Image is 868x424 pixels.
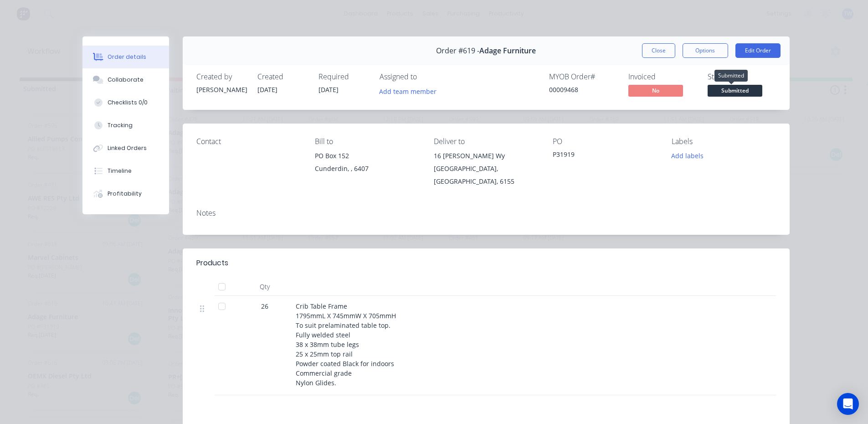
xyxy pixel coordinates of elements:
[261,301,268,311] span: 26
[672,137,776,146] div: Labels
[553,150,657,162] div: P31919
[714,70,748,82] div: Submitted
[628,85,683,96] span: No
[628,72,697,81] div: Invoiced
[434,150,538,188] div: 16 [PERSON_NAME] Wy[GEOGRAPHIC_DATA], [GEOGRAPHIC_DATA], 6155
[549,72,617,81] div: MYOB Order #
[108,98,148,107] div: Checklists 0/0
[553,137,657,146] div: PO
[374,85,441,97] button: Add team member
[108,76,144,84] div: Collaborate
[196,85,247,94] div: [PERSON_NAME]
[82,137,169,160] button: Linked Orders
[296,302,396,387] span: Crib Table Frame 1795mmL X 745mmW X 705mmH To suit prelaminated table top. Fully welded steel 38 ...
[380,85,442,97] button: Add team member
[434,162,538,188] div: [GEOGRAPHIC_DATA], [GEOGRAPHIC_DATA], 6155
[82,114,169,137] button: Tracking
[837,393,859,415] div: Open Intercom Messenger
[315,150,419,179] div: PO Box 152Cunderdin, , 6407
[108,121,133,129] div: Tracking
[315,162,419,175] div: Cunderdin, , 6407
[82,68,169,91] button: Collaborate
[82,160,169,182] button: Timeline
[196,258,228,269] div: Products
[82,46,169,68] button: Order details
[82,91,169,114] button: Checklists 0/0
[708,85,762,96] span: Submitted
[237,278,292,296] div: Qty
[108,167,132,175] div: Timeline
[549,85,617,94] div: 00009468
[315,137,419,146] div: Bill to
[642,43,675,58] button: Close
[380,72,471,81] div: Assigned to
[479,47,536,55] span: Adage Furniture
[257,85,277,94] span: [DATE]
[108,53,146,61] div: Order details
[436,47,479,55] span: Order #619 -
[108,144,147,152] div: Linked Orders
[315,150,419,162] div: PO Box 152
[196,209,776,217] div: Notes
[108,190,142,198] div: Profitability
[683,43,728,58] button: Options
[257,72,308,81] div: Created
[196,137,301,146] div: Contact
[667,150,709,162] button: Add labels
[434,137,538,146] div: Deliver to
[318,72,369,81] div: Required
[196,72,247,81] div: Created by
[735,43,781,58] button: Edit Order
[434,150,538,162] div: 16 [PERSON_NAME] Wy
[708,72,776,81] div: Status
[708,85,762,98] button: Submitted
[318,85,339,94] span: [DATE]
[82,182,169,205] button: Profitability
